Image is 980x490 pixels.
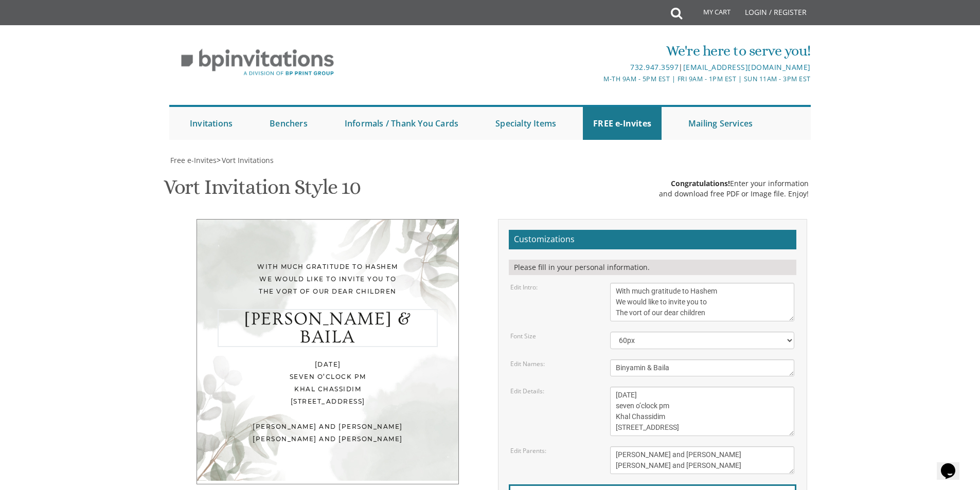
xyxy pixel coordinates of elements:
span: Congratulations! [671,178,730,188]
h1: Vort Invitation Style 10 [164,176,361,206]
iframe: chat widget [937,449,970,480]
a: Informals / Thank You Cards [334,107,469,140]
a: Benchers [259,107,318,140]
label: Edit Parents: [510,446,546,455]
div: | [384,61,811,74]
div: [DATE] seven o’clock pm Khal Chassidim [STREET_ADDRESS] [218,358,438,408]
label: Edit Details: [510,387,544,395]
span: > [217,155,274,165]
img: BP Invitation Loft [169,41,346,84]
a: My Cart [681,1,738,27]
a: [EMAIL_ADDRESS][DOMAIN_NAME] [683,62,811,72]
div: With much gratitude to Hashem We would like to invite you to The vort of our dear children [218,261,438,298]
a: FREE e-Invites [583,107,662,140]
h2: Customizations [509,230,796,249]
a: 732.947.3597 [630,62,679,72]
a: Vort Invitations [221,155,274,165]
span: Free e-Invites [170,155,217,165]
div: Enter your information [659,178,809,189]
span: Vort Invitations [222,155,274,165]
textarea: [PERSON_NAME] & Baila [610,359,794,376]
a: Specialty Items [485,107,566,140]
textarea: With much gratitude to Hashem We would like to invite you to The vort of our dear children [610,283,794,321]
div: [PERSON_NAME] and [PERSON_NAME] [PERSON_NAME] and [PERSON_NAME] [218,421,438,445]
div: M-Th 9am - 5pm EST | Fri 9am - 1pm EST | Sun 11am - 3pm EST [384,74,811,84]
label: Font Size [510,332,536,340]
div: We're here to serve you! [384,41,811,61]
textarea: [DATE] seven o’clock pm Khal Chassidim [STREET_ADDRESS] [610,387,794,436]
div: and download free PDF or Image file. Enjoy! [659,189,809,199]
label: Edit Intro: [510,283,538,292]
a: Mailing Services [678,107,763,140]
a: Free e-Invites [169,155,217,165]
label: Edit Names: [510,359,545,368]
div: Please fill in your personal information. [509,260,796,275]
a: Invitations [180,107,243,140]
div: [PERSON_NAME] & Baila [218,309,438,347]
textarea: [PERSON_NAME] and [PERSON_NAME] [PERSON_NAME] and [PERSON_NAME] [610,446,794,474]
